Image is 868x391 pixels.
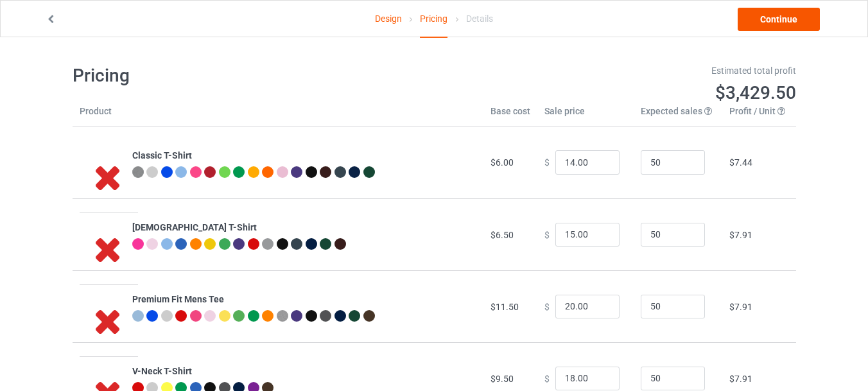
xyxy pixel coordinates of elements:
th: Profit / Unit [722,105,795,126]
span: $7.91 [729,230,752,240]
span: $7.91 [729,374,752,384]
b: Premium Fit Mens Tee [132,294,224,304]
span: $9.50 [490,374,514,384]
h1: Pricing [73,64,426,87]
b: Classic T-Shirt [132,150,192,161]
img: heather_texture.png [132,166,144,178]
div: Pricing [420,1,447,38]
img: heather_texture.png [277,310,288,322]
span: $7.91 [729,302,752,312]
span: $6.00 [490,157,514,168]
span: $ [544,229,550,239]
div: Details [466,1,493,37]
span: $7.44 [729,157,752,168]
span: $ [544,373,550,383]
span: $11.50 [490,302,519,312]
b: [DEMOGRAPHIC_DATA] T-Shirt [132,222,257,232]
a: Continue [738,8,820,31]
span: $ [544,301,550,311]
th: Expected sales [634,105,722,126]
b: V-Neck T-Shirt [132,366,192,376]
th: Sale price [537,105,634,126]
div: Estimated total profit [443,64,796,77]
span: $3,429.50 [715,82,796,103]
span: $6.50 [490,230,514,240]
th: Base cost [483,105,537,126]
span: $ [544,157,550,168]
a: Design [375,1,402,37]
th: Product [73,105,125,126]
